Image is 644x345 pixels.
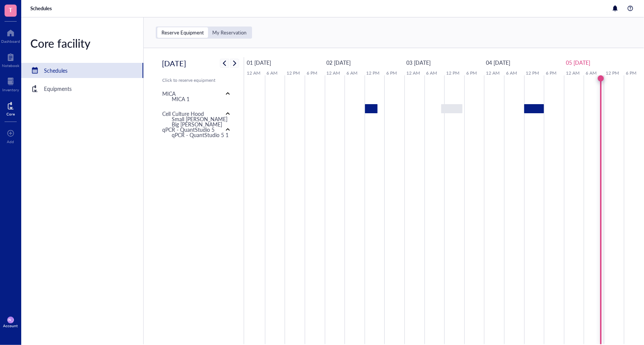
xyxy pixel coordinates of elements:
a: 6 AM [345,68,359,78]
div: My Reservation [208,27,251,38]
div: MICA 1 [172,95,190,103]
div: qPCR - QuantStudio 5 1 [172,131,229,139]
a: 12 AM [484,68,501,78]
div: Inventory [2,87,19,92]
div: Dashboard [1,39,20,44]
button: Next week [230,59,239,68]
div: Core facility [21,36,143,51]
a: 12 PM [444,68,461,78]
div: segmented control [156,27,252,39]
a: 6 PM [544,68,558,78]
a: 12 PM [285,68,302,78]
a: 12 PM [365,68,382,78]
button: Previous week [220,59,229,68]
a: Core [6,100,15,116]
div: Click to reserve equipment [162,77,233,84]
a: Notebook [2,51,19,68]
div: Equipments [44,84,72,93]
div: My Reservation [212,29,246,36]
a: September 4, 2025 [484,57,512,68]
a: Inventory [2,75,19,92]
a: September 3, 2025 [404,57,432,68]
div: Core [6,112,15,116]
a: 12 AM [324,68,342,78]
div: Reserve Equipment [161,29,204,36]
div: Big [PERSON_NAME] [172,120,222,128]
div: Cell Culture Hood [162,109,204,118]
a: 6 AM [584,68,599,78]
a: September 1, 2025 [245,57,273,68]
a: 6 PM [624,68,638,78]
a: September 2, 2025 [324,57,353,68]
div: Notebook [2,63,19,68]
a: 6 PM [305,68,319,78]
a: 12 AM [564,68,581,78]
a: Equipments [21,81,143,96]
div: Reserve Equipment [157,27,208,38]
a: September 5, 2025 [564,57,592,68]
div: MICA [162,89,175,98]
a: 12 AM [245,68,262,78]
h2: [DATE] [162,57,186,69]
span: T [9,5,13,14]
a: 12 AM [404,68,422,78]
a: Schedules [30,5,53,12]
div: qPCR - QuantStudio 5 [162,125,215,134]
a: 6 AM [425,68,439,78]
div: Account [3,323,18,328]
a: Schedules [21,63,143,78]
div: Add [7,139,14,144]
a: 6 AM [265,68,279,78]
a: Dashboard [1,27,20,44]
a: 12 PM [524,68,541,78]
div: Schedules [44,66,67,75]
a: 6 PM [384,68,399,78]
div: Small [PERSON_NAME] [172,115,227,123]
a: 6 PM [464,68,479,78]
a: 6 AM [504,68,519,78]
a: 12 PM [604,68,621,78]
